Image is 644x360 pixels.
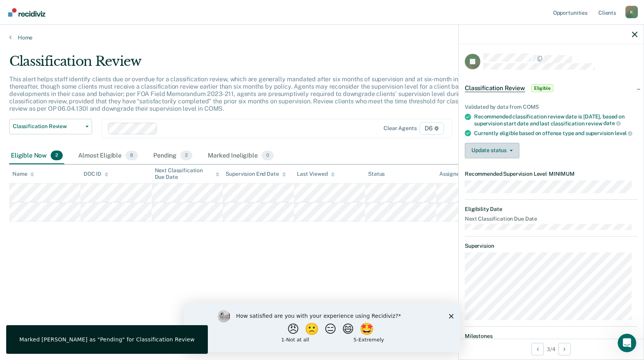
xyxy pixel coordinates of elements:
[12,171,34,177] div: Name
[474,113,637,127] div: Recommended classification review date is [DATE], based on supervision start date and last classi...
[384,125,416,132] div: Clear agents
[183,302,461,352] iframe: Survey by Kim from Recidiviz
[459,339,644,359] div: 3 / 4
[625,6,638,18] div: K
[13,123,82,130] span: Classification Review
[465,243,637,249] dt: Supervision
[180,151,192,161] span: 2
[226,171,286,177] div: Supervision End Date
[51,151,63,161] span: 2
[474,130,637,137] div: Currently eligible based on offense type and supervision
[297,171,334,177] div: Last Viewed
[465,333,637,339] dt: Milestones
[84,171,108,177] div: DOC ID
[531,343,544,355] button: Previous Opportunity
[558,343,571,355] button: Next Opportunity
[152,147,194,165] div: Pending
[603,120,620,126] span: date
[368,171,385,177] div: Status
[465,104,637,110] div: Validated by data from COMS
[420,122,444,135] span: D6
[9,75,484,113] p: This alert helps staff identify clients due or overdue for a classification review, which are gen...
[465,171,637,177] dt: Recommended Supervision Level MINIMUM
[8,8,45,17] img: Recidiviz
[9,147,64,165] div: Eligible Now
[206,147,275,165] div: Marked Ineligible
[465,84,525,92] span: Classification Review
[465,206,637,213] dt: Eligibility Date
[9,34,635,41] a: Home
[459,76,644,101] div: Classification ReviewEligible
[531,84,553,92] span: Eligible
[615,130,632,136] span: level
[125,151,138,161] span: 8
[547,171,549,177] span: •
[9,53,492,75] div: Classification Review
[19,336,195,343] div: Marked [PERSON_NAME] as "Pending" for Classification Review
[262,151,274,161] span: 0
[465,143,519,158] button: Update status
[155,167,220,180] div: Next Classification Due Date
[439,171,476,177] div: Assigned to
[465,216,637,222] dt: Next Classification Due Date
[625,6,638,18] button: Profile dropdown button
[618,334,636,352] iframe: Intercom live chat
[77,147,139,165] div: Almost Eligible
